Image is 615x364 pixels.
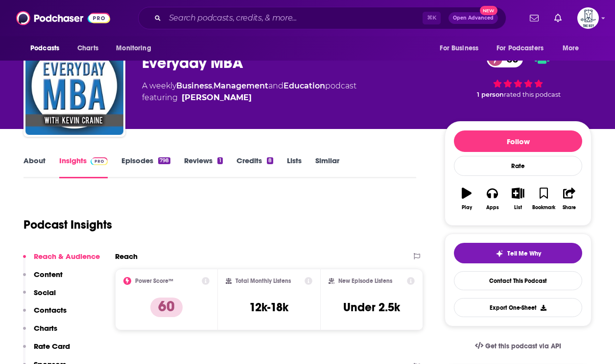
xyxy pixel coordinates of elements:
p: 60 [150,298,183,317]
button: Contacts [23,305,67,323]
div: A weekly podcast [142,80,356,104]
h1: Podcast Insights [24,217,112,232]
span: rated this podcast [504,91,561,98]
button: Share [557,181,582,216]
span: , [212,81,213,90]
div: List [514,205,522,211]
a: Education [284,81,325,90]
a: Charts [71,39,104,58]
button: open menu [556,39,591,58]
button: open menu [433,39,491,58]
p: Charts [34,323,57,333]
span: Podcasts [30,42,59,55]
span: featuring [142,92,356,104]
a: Lists [287,156,302,178]
button: Content [23,270,63,288]
span: Charts [77,42,98,55]
span: Tell Me Why [507,250,541,257]
a: About [24,156,46,178]
span: New [480,6,497,15]
div: Share [563,205,576,211]
p: Reach & Audience [34,252,100,261]
a: Kevin Craine [182,92,252,104]
div: 60 1 personrated this podcast [445,44,591,105]
a: Get this podcast via API [467,334,569,358]
h3: Under 2.5k [343,300,400,315]
input: Search podcasts, credits, & more... [165,10,423,26]
div: 798 [158,157,170,164]
span: Open Advanced [453,16,494,21]
span: and [268,81,284,90]
h3: 12k-18k [249,300,288,315]
div: Search podcasts, credits, & more... [138,7,506,29]
p: Rate Card [34,342,70,351]
h2: Power Score™ [135,278,173,284]
span: Get this podcast via API [485,342,561,350]
button: Open AdvancedNew [449,12,498,24]
a: Show notifications dropdown [526,10,543,26]
p: Content [34,270,63,279]
button: Follow [454,130,582,152]
button: Social [23,288,56,306]
button: List [505,181,531,216]
a: Show notifications dropdown [550,10,566,26]
span: ⌘ K [423,12,441,24]
button: Bookmark [531,181,556,216]
img: User Profile [577,7,599,29]
a: Business [176,81,212,90]
span: Monitoring [116,42,151,55]
img: Podchaser - Follow, Share and Rate Podcasts [16,9,110,27]
button: Reach & Audience [23,252,100,270]
p: Social [34,288,56,297]
button: open menu [109,39,164,58]
a: Management [213,81,268,90]
span: 1 person [477,91,504,98]
img: Podchaser Pro [91,157,108,165]
a: Similar [315,156,339,178]
img: Everyday MBA [25,37,123,135]
h2: Reach [115,252,138,261]
div: Bookmark [532,205,555,211]
button: tell me why sparkleTell Me Why [454,243,582,263]
button: Rate Card [23,342,70,360]
img: tell me why sparkle [496,250,503,257]
span: More [563,42,579,55]
div: 1 [217,157,222,164]
div: Apps [486,205,499,211]
span: Logged in as TheKeyPR [577,7,599,29]
span: For Business [440,42,478,55]
div: Rate [454,156,582,176]
a: Contact This Podcast [454,271,582,290]
h2: Total Monthly Listens [236,278,291,284]
button: open menu [24,39,72,58]
div: Play [462,205,472,211]
button: Export One-Sheet [454,298,582,317]
h2: New Episode Listens [338,278,392,284]
button: Show profile menu [577,7,599,29]
button: Apps [479,181,505,216]
a: InsightsPodchaser Pro [59,156,108,178]
a: Credits8 [237,156,273,178]
button: open menu [490,39,558,58]
button: Charts [23,323,57,342]
span: For Podcasters [497,42,544,55]
p: Contacts [34,305,67,315]
button: Play [454,181,479,216]
div: 8 [267,157,273,164]
a: Reviews1 [184,156,222,178]
a: Episodes798 [121,156,170,178]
